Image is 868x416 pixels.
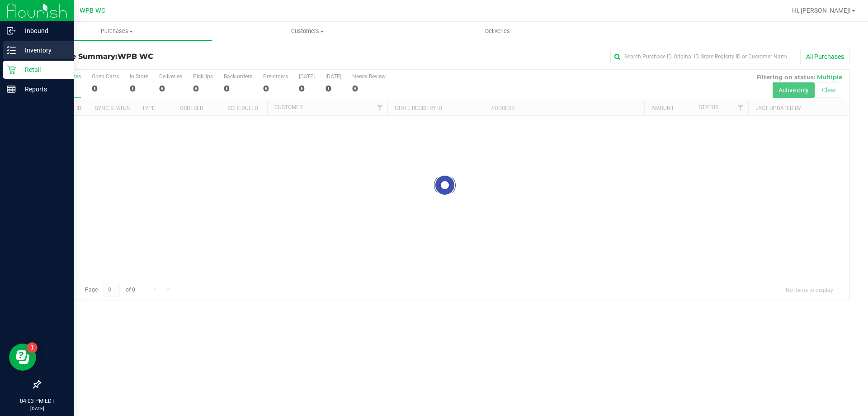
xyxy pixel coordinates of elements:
iframe: Resource center unread badge [27,342,38,353]
h3: Purchase Summary: [40,53,310,61]
p: Reports [16,84,70,95]
inline-svg: Inbound [7,26,16,35]
iframe: Resource center [9,344,36,371]
a: Customers [212,22,402,41]
p: Retail [16,64,70,75]
a: Deliveries [402,22,593,41]
button: All Purchases [800,49,850,64]
input: Search Purchase ID, Original ID, State Registry ID or Customer Name... [610,50,791,63]
span: WPB WC [80,7,105,14]
span: Purchases [22,27,212,35]
inline-svg: Retail [7,65,16,74]
p: 04:03 PM EDT [4,397,70,405]
span: Customers [212,27,402,35]
p: Inventory [16,45,70,56]
a: Purchases [22,22,212,41]
p: Inbound [16,25,70,36]
p: [DATE] [4,405,70,412]
span: WPB WC [118,52,153,61]
span: Deliveries [473,27,522,35]
inline-svg: Inventory [7,46,16,55]
inline-svg: Reports [7,85,16,94]
span: Hi, [PERSON_NAME]! [792,7,851,14]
